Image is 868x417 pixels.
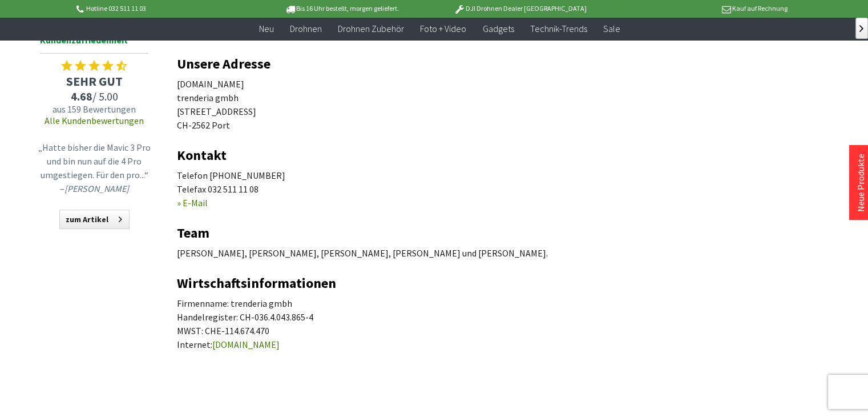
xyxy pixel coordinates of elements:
[330,17,412,41] a: Drohnen Zubehör
[609,2,788,15] p: Kauf auf Rechnung
[474,17,522,41] a: Gadgets
[859,25,863,32] span: 
[71,89,92,103] span: 4.68
[34,73,154,89] span: SEHR GUT
[595,17,628,41] a: Sale
[177,197,208,209] a: » E-Mail
[177,224,209,242] strong: Team
[259,23,274,34] span: Neu
[177,148,839,163] h2: Kontakt
[64,183,129,194] em: [PERSON_NAME]
[338,23,404,34] span: Drohnen Zubehör
[177,25,839,41] h1: Impressum
[177,169,839,210] p: Telefon [PHONE_NUMBER] Telefax 032 511 11 08
[45,115,144,126] a: Alle Kundenbewertungen
[282,17,330,41] a: Drohnen
[34,89,154,103] span: / 5.00
[522,17,595,41] a: Technik-Trends
[412,17,474,41] a: Foto + Video
[177,57,839,71] h2: Unsere Adresse
[177,296,839,351] p: Firmenname: trenderia gmbh Handelregister: CH-036.4.043.865-4 MWST: CHE-114.674.470 Internet:
[59,210,130,229] a: zum Artikel
[177,247,548,259] span: [PERSON_NAME], [PERSON_NAME], [PERSON_NAME], [PERSON_NAME] und [PERSON_NAME].
[37,141,151,195] p: „Hatte bisher die Mavic 3 Pro und bin nun auf die 4 Pro umgestiegen. Für den pro...“ –
[177,77,839,132] p: [DOMAIN_NAME] trenderia gmbh [STREET_ADDRESS] CH-2562 Port
[431,2,609,15] p: DJI Drohnen Dealer [GEOGRAPHIC_DATA]
[34,103,154,115] span: aus 159 Bewertungen
[420,23,466,34] span: Foto + Video
[290,23,322,34] span: Drohnen
[603,23,620,34] span: Sale
[212,339,280,350] a: [DOMAIN_NAME]
[74,2,252,15] p: Hotline 032 511 11 03
[855,154,866,212] a: Neue Produkte
[530,23,587,34] span: Technik-Trends
[40,33,148,54] span: Kundenzufriedenheit
[482,23,514,34] span: Gadgets
[251,17,282,41] a: Neu
[253,2,431,15] p: Bis 16 Uhr bestellt, morgen geliefert.
[177,276,839,291] h2: Wirtschaftsinformationen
